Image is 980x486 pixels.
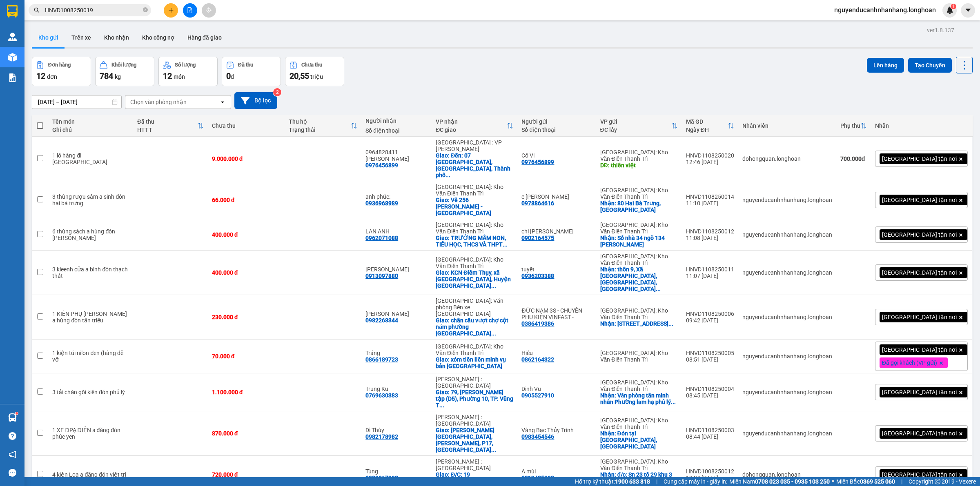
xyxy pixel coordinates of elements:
div: [GEOGRAPHIC_DATA]: Kho Văn Điển Thanh Trì [600,307,678,320]
div: Đã thu [137,118,197,125]
button: Hàng đã giao [181,28,228,47]
div: 230.000 đ [212,314,281,320]
span: [GEOGRAPHIC_DATA] tận nơi [882,430,957,437]
div: 0936203388 [521,273,554,279]
div: Nhận: Đón tại bến xe phúc yên, vĩnh phúc [600,430,678,450]
div: 0976456899 [365,162,398,169]
div: 0964828411 Anh Hưng [365,149,428,162]
div: 3 thùng rượu sâm a sinh đón hai bà trưng [52,193,129,206]
span: message [9,469,16,477]
div: Thu hộ [289,118,351,125]
span: [GEOGRAPHIC_DATA] tận nơi [882,196,957,204]
span: ... [491,330,496,337]
span: ... [656,286,661,292]
button: Số lượng12món [158,57,218,86]
div: HNVD1108250005 [686,350,734,356]
span: [GEOGRAPHIC_DATA] tận nơi [882,313,957,321]
span: triệu [310,73,323,80]
button: Trên xe [65,28,98,47]
button: aim [202,3,216,18]
div: HNVD1108250011 [686,266,734,273]
div: DĐ: thiên việt [600,162,678,169]
strong: 0708 023 035 - 0935 103 250 [755,478,830,485]
div: Giao: chân cầu vượt chợ cột năm phường hồng hà hạ long quảng ninh [436,317,513,337]
button: Kho gửi [32,28,65,47]
div: Chưa thu [212,122,281,129]
div: 0913097880 [365,273,398,279]
div: Ghi chú [52,126,129,133]
div: Tên món [52,118,129,125]
span: CSKH: [8,32,185,63]
div: 70.000 đ [212,353,281,360]
th: Toggle SortBy [596,115,682,137]
div: HNVD1108250020 [686,152,734,159]
div: nguyenducanhnhanhang.longhoan [742,197,832,203]
sup: 2 [273,88,281,96]
div: e Vân [521,193,592,200]
div: Tùng [365,468,428,475]
div: Đơn hàng [48,62,71,68]
div: 11:10 [DATE] [686,200,734,206]
div: Nhận: 80 Hai Bà Trưng, Hà Nội [600,200,678,213]
div: Nhận: SỐ 28 LIỀN KỀ 7, TỔNG CỤC 5, TÂN TRIỀU, THANH TRÌ, HÀ NỘI [600,320,678,327]
div: 9.000.000 đ [212,155,281,162]
div: Giao: TRƯỜNG MẦM NON, TIỂU HỌC, THCS VÀ THPT MENSA - TDP THÁ, LIÊM CHÍNH, PHỦ LÝ, HÀ NAM [436,235,513,248]
div: ver 1.8.137 [927,26,954,35]
div: 0912485093 [521,475,554,481]
div: Người nhận [365,118,428,124]
img: logo-vxr [7,5,18,18]
div: 0905527910 [521,392,554,399]
div: [GEOGRAPHIC_DATA]: Kho Văn Điển Thanh Trì [436,256,513,269]
div: [GEOGRAPHIC_DATA]: Kho Văn Điển Thanh Trì [600,379,678,392]
span: ... [445,172,450,178]
div: 0769630383 [365,392,398,399]
span: [PHONE_NUMBER] (7h - 21h) [45,32,185,63]
div: Người gửi [521,118,592,125]
div: [GEOGRAPHIC_DATA]: Kho Văn Điển Thanh Trì [600,253,678,266]
div: 1 XE ĐPẠ ĐIỆN a đăng đón phúc yen [52,427,129,440]
div: [GEOGRAPHIC_DATA]: Kho Văn Điển Thanh Trì [436,184,513,197]
div: [GEOGRAPHIC_DATA]: Kho Văn Điển Thanh Trì [600,458,678,471]
div: 66.000 đ [212,197,281,203]
div: 870.000 đ [212,430,281,437]
div: [GEOGRAPHIC_DATA]: Kho Văn Điển Thanh Trì [600,222,678,235]
span: file-add [187,7,193,13]
span: 12 [36,71,45,81]
div: Dinh Vu [521,386,592,392]
span: search [34,7,40,13]
div: VP nhận [436,118,507,125]
div: 4 kiện Loa a đăng đón việt trì [52,471,129,478]
div: 08:51 [DATE] [686,356,734,363]
div: tuyết [521,266,592,273]
div: Ngày ĐH [686,126,728,133]
div: Chưa thu [301,62,322,68]
div: Giao: chung cư An lộc, Nguyễn Oanh, P17, Quận Gò Vấp , tphcm [436,427,513,453]
button: plus [164,3,178,18]
span: 20,55 [290,71,309,81]
div: HTTT [137,126,197,133]
span: close-circle [143,7,148,12]
div: 12:46 [DATE] [686,159,734,165]
input: Select a date range. [32,95,121,109]
div: Nhận: thôn 9, Xã Phùng Xá, Huyện Thạch Thất, Thành Phố Hà Nội [600,266,678,292]
button: Kho công nợ [136,28,181,47]
span: 784 [100,71,113,81]
strong: (Công Ty TNHH Chuyển Phát Nhanh Bảo An - MST: 0109597835) [17,23,174,29]
div: [GEOGRAPHIC_DATA]: Văn phòng Bến xe [GEOGRAPHIC_DATA] [436,297,513,317]
span: Cung cấp máy in - giấy in: [664,477,727,486]
div: [GEOGRAPHIC_DATA]: Kho Văn Điển Thanh Trì [436,343,513,356]
div: 3 tải chăn gối kiên đón phủ lý [52,389,129,395]
div: Giao: Về 256 Ngô Thì Nhậm - TP Thái Bình [436,197,513,216]
div: 720.000 đ [212,471,281,478]
div: 0862164322 [521,356,554,363]
div: Phụ thu [840,122,860,129]
div: Giao: Đến: 07 Trường Sơn, Phường Cẩm Lệ, Thành phố Đà Nẵng [436,152,513,178]
strong: BIÊN NHẬN VẬN CHUYỂN BẢO AN EXPRESS [19,12,172,21]
sup: 1 [951,4,956,9]
span: [GEOGRAPHIC_DATA] tận nơi [882,155,957,162]
div: Giao: xóm tiền liên minh vụ bản nam định [436,356,513,369]
div: 11:08 [DATE] [686,235,734,241]
span: ... [668,320,673,327]
div: HNVD1108250012 [686,228,734,235]
div: [PERSON_NAME] : [GEOGRAPHIC_DATA] [436,458,513,471]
